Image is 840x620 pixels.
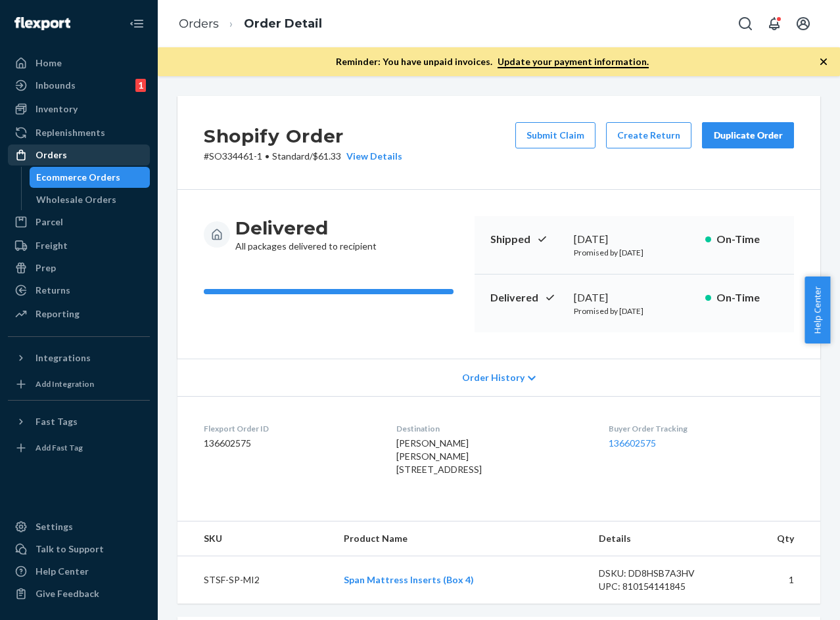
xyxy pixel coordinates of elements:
[30,189,151,210] a: Wholesale Orders
[168,5,333,43] ol: breadcrumbs
[716,290,778,305] p: On-Time
[35,415,78,428] div: Fast Tags
[235,216,377,253] div: All packages delivered to recipient
[8,583,150,604] button: Give Feedback
[35,126,105,139] div: Replenishments
[35,261,56,275] div: Prep
[8,374,150,395] a: Add Integration
[574,290,695,305] div: [DATE]
[606,122,691,148] button: Create Return
[8,211,150,232] a: Parcel
[8,516,150,537] a: Settings
[716,232,778,247] p: On-Time
[336,55,649,68] p: Reminder: You have unpaid invoices.
[8,437,150,458] a: Add Fast Tag
[609,423,794,434] dt: Buyer Order Tracking
[574,232,695,247] div: [DATE]
[609,437,656,449] a: 136602575
[8,75,150,96] a: Inbounds1
[462,371,525,384] span: Order History
[35,284,70,297] div: Returns
[124,11,150,37] button: Close Navigation
[14,17,70,30] img: Flexport logo
[8,144,150,166] a: Orders
[35,520,73,533] div: Settings
[36,193,116,206] div: Wholesale Orders
[272,150,310,162] span: Standard
[35,239,68,252] div: Freight
[341,150,402,163] button: View Details
[730,556,820,604] td: 1
[588,521,730,556] th: Details
[8,411,150,432] button: Fast Tags
[515,122,595,148] button: Submit Claim
[805,277,830,343] button: Help Center
[490,290,563,305] p: Delivered
[8,347,150,368] button: Integrations
[333,521,588,556] th: Product Name
[8,561,150,582] a: Help Center
[204,122,402,150] h2: Shopify Order
[35,565,89,578] div: Help Center
[177,556,333,604] td: STSF-SP-MI2
[574,305,695,317] p: Promised by [DATE]
[599,567,719,580] div: DSKU: DD8HSB7A3HV
[8,122,150,143] a: Replenishments
[702,122,794,148] button: Duplicate Order
[761,11,787,37] button: Open notifications
[344,574,474,585] a: Span Mattress Inserts (Box 4)
[8,539,150,560] a: Talk to Support
[265,150,269,162] span: •
[35,56,62,70] div: Home
[35,351,91,365] div: Integrations
[574,247,695,258] p: Promised by [DATE]
[490,232,563,247] p: Shipped
[244,16,322,31] a: Order Detail
[8,235,150,256] a: Freight
[498,56,649,68] a: Update your payment information.
[790,11,816,37] button: Open account menu
[8,53,150,74] a: Home
[204,150,402,163] p: # SO334461-1 / $61.33
[35,215,63,229] div: Parcel
[35,378,94,389] div: Add Integration
[35,442,83,453] div: Add Fast Tag
[396,423,588,434] dt: Destination
[35,148,67,162] div: Orders
[8,99,150,120] a: Inventory
[235,216,377,240] h3: Delivered
[36,171,120,184] div: Ecommerce Orders
[30,167,151,188] a: Ecommerce Orders
[396,437,482,475] span: [PERSON_NAME] [PERSON_NAME] [STREET_ADDRESS]
[204,437,375,450] dd: 136602575
[35,587,99,600] div: Give Feedback
[179,16,219,31] a: Orders
[35,102,78,116] div: Inventory
[713,129,783,142] div: Duplicate Order
[599,580,719,593] div: UPC: 810154141845
[35,542,104,556] div: Talk to Support
[35,307,80,321] div: Reporting
[177,521,333,556] th: SKU
[35,79,76,92] div: Inbounds
[135,79,146,92] div: 1
[8,303,150,324] a: Reporting
[204,423,375,434] dt: Flexport Order ID
[8,280,150,301] a: Returns
[730,521,820,556] th: Qty
[732,11,758,37] button: Open Search Box
[8,257,150,278] a: Prep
